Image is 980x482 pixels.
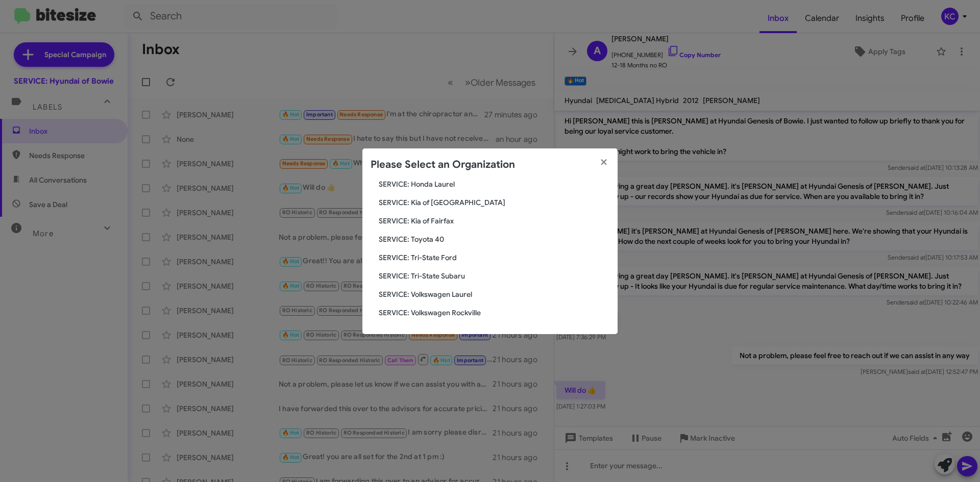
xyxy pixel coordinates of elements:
[379,271,609,281] span: SERVICE: Tri-State Subaru
[379,179,609,189] span: SERVICE: Honda Laurel
[371,157,515,173] h2: Please Select an Organization
[379,234,609,244] span: SERVICE: Toyota 40
[379,289,609,299] span: SERVICE: Volkswagen Laurel
[379,216,609,226] span: SERVICE: Kia of Fairfax
[379,197,609,208] span: SERVICE: Kia of [GEOGRAPHIC_DATA]
[379,308,609,318] span: SERVICE: Volkswagen Rockville
[379,252,609,263] span: SERVICE: Tri-State Ford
